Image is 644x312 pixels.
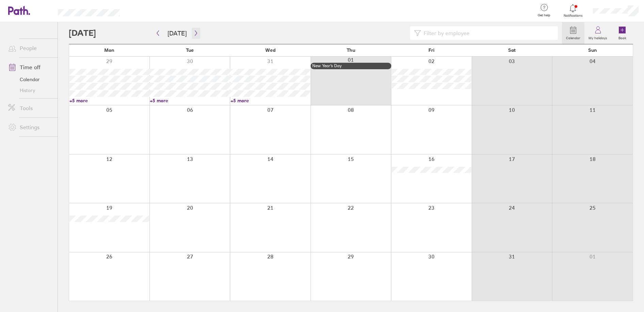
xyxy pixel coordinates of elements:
span: Sat [508,47,516,53]
a: Book [611,22,633,44]
span: Thu [347,47,355,53]
span: Mon [104,47,114,53]
label: My holidays [584,34,611,40]
a: My holidays [584,22,611,44]
a: Tools [3,101,58,115]
a: Time off [3,60,58,74]
label: Book [614,34,630,40]
a: Notifications [562,3,584,18]
span: Fri [428,47,435,53]
span: Sun [588,47,597,53]
a: Calendar [562,22,584,44]
div: New Year’s Day [312,63,389,68]
button: [DATE] [162,28,192,39]
span: Notifications [562,14,584,18]
a: Settings [3,120,58,134]
span: Wed [265,47,276,53]
a: History [3,85,58,96]
span: Tue [186,47,194,53]
span: Get help [533,13,555,17]
a: +5 more [150,98,230,104]
input: Filter by employee [421,27,554,40]
a: People [3,41,58,55]
a: +5 more [69,98,149,104]
label: Calendar [562,34,584,40]
a: Calendar [3,74,58,85]
a: +5 more [231,98,310,104]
